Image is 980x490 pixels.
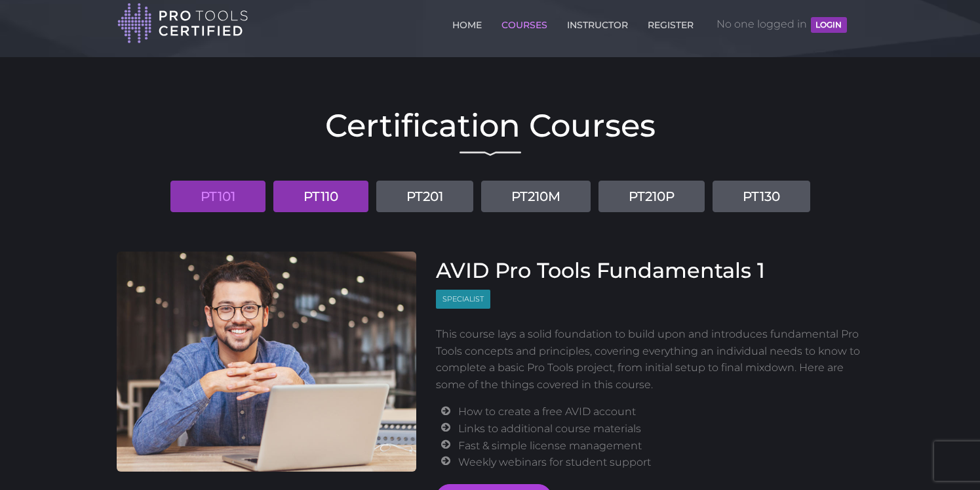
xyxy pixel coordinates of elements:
a: PT110 [273,181,368,212]
li: Fast & simple license management [458,437,863,455]
li: Weekly webinars for student support [458,454,863,471]
span: Specialist [436,290,490,309]
button: LOGIN [811,17,846,33]
li: How to create a free AVID account [458,403,863,420]
a: COURSES [498,12,551,33]
a: PT210M [481,181,591,212]
a: PT130 [713,181,810,212]
a: HOME [449,12,485,33]
h3: AVID Pro Tools Fundamentals 1 [436,258,864,283]
a: REGISTER [644,12,697,33]
a: PT210P [598,181,705,212]
p: This course lays a solid foundation to build upon and introduces fundamental Pro Tools concepts a... [436,326,864,393]
a: PT101 [170,181,265,212]
span: No one logged in [716,5,846,44]
img: AVID Pro Tools Fundamentals 1 Course [117,252,417,472]
li: Links to additional course materials [458,420,863,437]
h2: Certification Courses [117,110,864,141]
img: decorative line [460,151,521,156]
a: INSTRUCTOR [564,12,631,33]
a: PT201 [376,181,473,212]
img: Pro Tools Certified Logo [117,2,248,45]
